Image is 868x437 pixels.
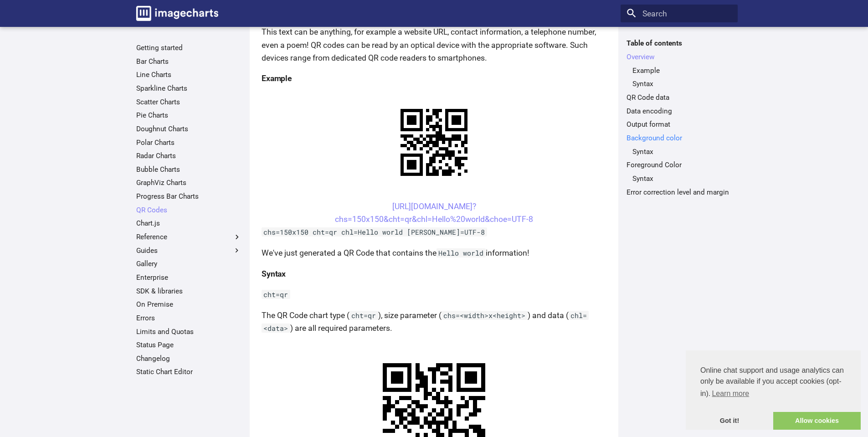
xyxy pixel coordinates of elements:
[627,107,732,116] a: Data encoding
[136,111,241,120] a: Pie Charts
[136,300,241,309] a: On Premise
[136,314,241,323] a: Errors
[632,66,732,75] a: Example
[621,5,738,23] input: Search
[136,327,241,336] a: Limits and Quotas
[136,246,241,255] label: Guides
[621,39,738,48] label: Table of contents
[136,219,241,228] a: Chart.js
[632,79,732,88] a: Syntax
[632,147,732,156] a: Syntax
[136,124,241,134] a: Doughnut Charts
[710,387,750,401] a: learn more about cookies
[136,232,241,242] label: Reference
[627,66,732,89] nav: Overview
[136,138,241,147] a: Polar Charts
[627,120,732,129] a: Output format
[627,93,732,102] a: QR Code data
[136,273,241,282] a: Enterprise
[262,267,606,280] h4: Syntax
[132,2,222,25] a: Image-Charts documentation
[632,174,732,183] a: Syntax
[621,39,738,196] nav: Table of contents
[262,309,606,334] p: The QR Code chart type ( ), size parameter ( ) and data ( ) are all required parameters.
[136,178,241,187] a: GraphViz Charts
[262,72,606,85] h4: Example
[627,160,732,170] a: Foreground Color
[136,165,241,174] a: Bubble Charts
[136,57,241,66] a: Bar Charts
[262,247,606,259] p: We've just generated a QR Code that contains the information!
[700,365,846,401] span: Online chat support and usage analytics can only be available if you accept cookies (opt-in).
[385,93,483,192] img: chart
[627,52,732,62] a: Overview
[136,84,241,93] a: Sparkline Charts
[442,311,528,320] code: chs=<width>x<height>
[136,192,241,201] a: Progress Bar Charts
[136,367,241,376] a: Static Chart Editor
[136,70,241,79] a: Line Charts
[136,354,241,363] a: Changelog
[136,259,241,268] a: Gallery
[349,311,378,320] code: cht=qr
[773,412,861,430] a: allow cookies
[686,350,861,430] div: cookieconsent
[335,202,533,224] a: [URL][DOMAIN_NAME]?chs=150x150&cht=qr&chl=Hello%20world&choe=UTF-8
[136,206,241,215] a: QR Codes
[136,43,241,52] a: Getting started
[136,287,241,296] a: SDK & libraries
[262,227,487,236] code: chs=150x150 cht=qr chl=Hello world [PERSON_NAME]=UTF-8
[627,147,732,156] nav: Background color
[136,340,241,350] a: Status Page
[627,174,732,183] nav: Foreground Color
[627,188,732,197] a: Error correction level and margin
[136,151,241,160] a: Radar Charts
[136,98,241,107] a: Scatter Charts
[627,134,732,143] a: Background color
[686,412,773,430] a: dismiss cookie message
[437,248,486,257] code: Hello world
[136,6,218,21] img: logo
[262,290,290,299] code: cht=qr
